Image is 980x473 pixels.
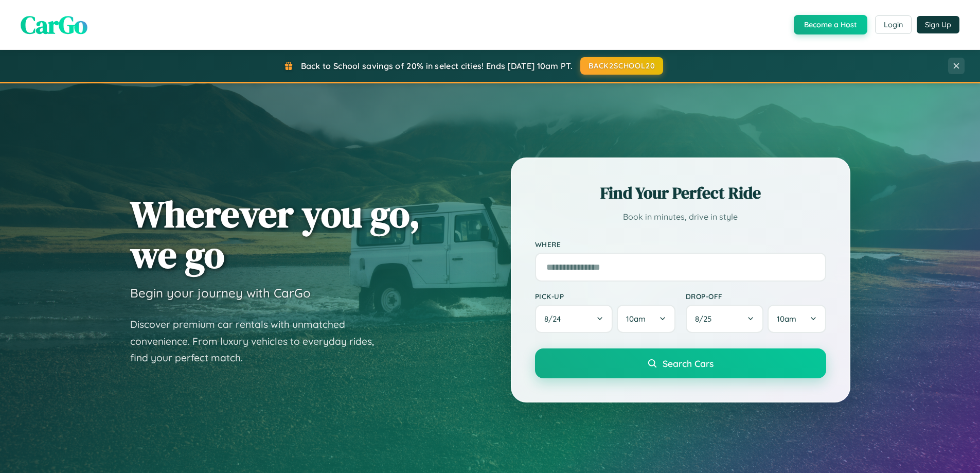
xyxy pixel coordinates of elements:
label: Where [535,240,826,249]
button: 10am [768,305,826,333]
button: BACK2SCHOOL20 [580,57,663,75]
p: Discover premium car rentals with unmatched convenience. From luxury vehicles to everyday rides, ... [130,316,387,366]
span: Back to School savings of 20% in select cities! Ends [DATE] 10am PT. [301,61,573,71]
span: 8 / 25 [695,314,717,324]
button: 8/24 [535,305,613,333]
h3: Begin your journey with CarGo [130,285,311,301]
span: CarGo [21,8,87,42]
span: 8 / 24 [544,314,566,324]
span: Search Cars [663,358,714,369]
h1: Wherever you go, we go [130,194,420,275]
button: Sign Up [917,16,959,33]
button: Search Cars [535,348,826,378]
button: Login [875,15,912,34]
h2: Find Your Perfect Ride [535,182,826,204]
label: Drop-off [686,292,826,301]
button: 8/25 [686,305,764,333]
button: 10am [617,305,675,333]
label: Pick-up [535,292,675,301]
span: 10am [777,314,796,324]
span: 10am [626,314,646,324]
button: Become a Host [794,15,867,34]
p: Book in minutes, drive in style [535,209,826,224]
